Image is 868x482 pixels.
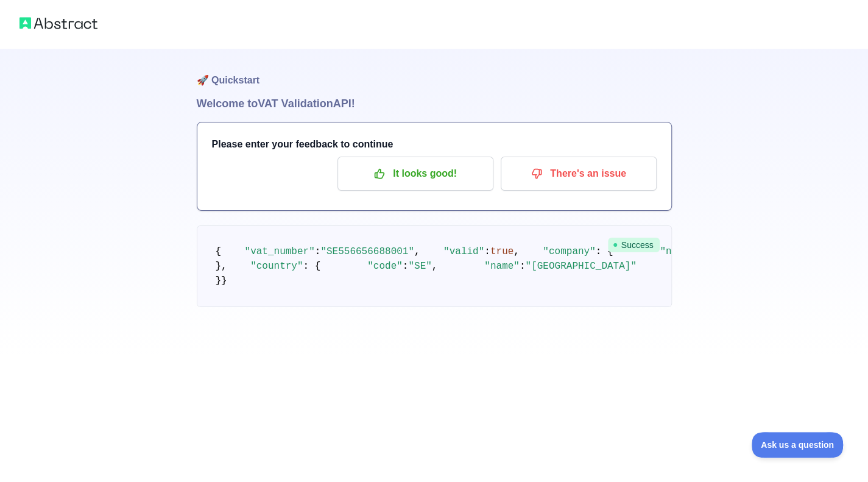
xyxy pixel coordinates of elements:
span: "vat_number" [245,246,315,257]
h3: Please enter your feedback to continue [212,137,657,152]
span: { [216,246,222,257]
span: "valid" [443,246,484,257]
button: It looks good! [337,157,493,191]
span: true [490,246,513,257]
iframe: Toggle Customer Support [752,432,844,458]
span: "company" [543,246,595,257]
span: "[GEOGRAPHIC_DATA]" [525,261,636,272]
span: "country" [250,261,303,272]
button: There's an issue [501,157,657,191]
span: , [513,246,520,257]
span: : [315,246,321,257]
span: : [403,261,409,272]
span: "name" [484,261,520,272]
span: , [432,261,438,272]
h1: Welcome to VAT Validation API! [197,95,672,112]
span: : { [596,246,613,257]
h1: 🚀 Quickstart [197,49,672,95]
span: "code" [367,261,403,272]
span: : { [303,261,321,272]
span: : [520,261,526,272]
span: Success [608,238,660,252]
span: : [484,246,490,257]
span: "SE" [408,261,431,272]
span: , [414,246,420,257]
span: "name" [660,246,695,257]
span: "SE556656688001" [320,246,414,257]
p: There's an issue [510,163,647,184]
p: It looks good! [347,163,484,184]
img: Abstract logo [19,15,97,32]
